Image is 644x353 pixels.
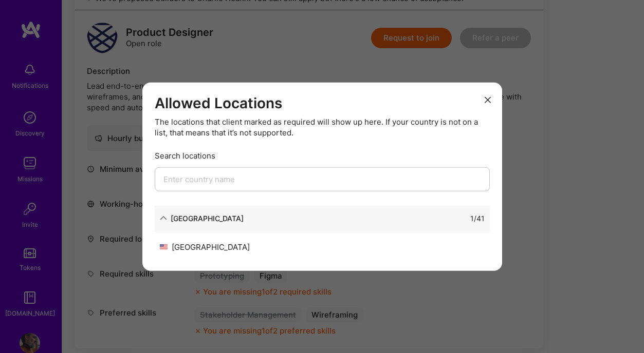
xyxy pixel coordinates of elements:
i: icon ArrowDown [160,214,167,222]
h3: Allowed Locations [155,95,490,112]
input: Enter country name [155,167,490,191]
div: modal [142,83,502,271]
img: United States [160,244,168,249]
div: The locations that client marked as required will show up here. If your country is not on a list,... [155,116,490,138]
div: 1 / 41 [470,212,485,223]
i: icon Close [485,96,491,103]
div: [GEOGRAPHIC_DATA] [160,241,322,252]
div: Search locations [155,150,490,161]
div: [GEOGRAPHIC_DATA] [171,212,244,223]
